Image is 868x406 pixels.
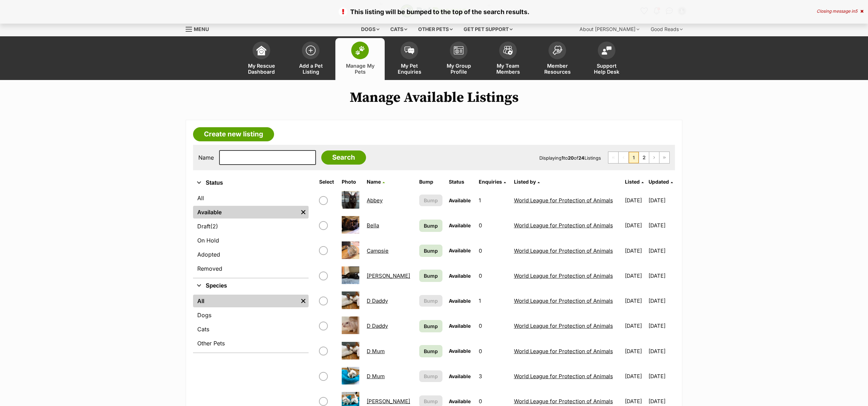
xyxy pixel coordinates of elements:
a: [PERSON_NAME] [367,272,410,279]
img: add-pet-listing-icon-0afa8454b4691262ce3f59096e99ab1cd57d4a30225e0717b998d2c9b9846f56.svg [306,45,316,55]
span: Available [449,298,471,304]
span: Available [449,197,471,203]
div: Species [193,293,309,352]
td: 0 [476,314,510,338]
a: Removed [193,262,309,275]
div: Cats [385,22,412,36]
a: Listed [625,179,644,185]
td: 1 [476,188,510,213]
a: My Pet Enquiries [385,38,434,80]
span: Manage My Pets [344,63,376,75]
button: Status [193,178,309,187]
a: D Daddy [367,322,388,329]
span: 5 [855,8,857,14]
a: World League for Protection of Animals [514,197,613,204]
img: manage-my-pets-icon-02211641906a0b7f246fdf0571729dbe1e7629f14944591b6c1af311fb30b64b.svg [355,46,365,55]
span: Name [367,179,381,185]
span: Member Resources [541,63,573,75]
span: Available [449,398,471,404]
a: Updated [649,179,673,185]
a: World League for Protection of Animals [514,398,613,405]
img: D Mum [342,342,359,359]
a: Campsie [367,247,389,254]
a: Menu [186,22,214,35]
div: Good Reads [646,22,688,36]
img: Campsie [342,241,359,259]
span: Bump [424,398,438,405]
td: 0 [476,239,510,263]
td: [DATE] [622,188,648,213]
a: Bump [419,345,442,357]
td: [DATE] [622,239,648,263]
a: On Hold [193,234,309,247]
a: Add a Pet Listing [286,38,335,80]
span: Available [449,222,471,228]
td: [DATE] [649,339,674,363]
a: Support Help Desk [582,38,631,80]
img: team-members-icon-5396bd8760b3fe7c0b43da4ab00e1e3bb1a5d9ba89233759b79545d2d3fc5d0d.svg [503,46,513,55]
th: Select [316,176,338,187]
span: (2) [210,222,218,230]
span: Previous page [619,152,628,163]
span: Bump [424,297,438,304]
span: My Rescue Dashboard [246,63,277,75]
label: Name [198,154,214,161]
a: World League for Protection of Animals [514,247,613,254]
a: Bump [419,320,442,332]
img: D Daddy [342,291,359,309]
span: My Team Members [492,63,524,75]
td: [DATE] [622,289,648,313]
td: [DATE] [649,314,674,338]
a: D Mum [367,373,385,380]
a: Member Resources [533,38,582,80]
a: World League for Protection of Animals [514,348,613,355]
a: My Rescue Dashboard [237,38,286,80]
a: [PERSON_NAME] [367,398,410,405]
td: [DATE] [622,264,648,288]
a: Draft [193,220,309,233]
a: Abbey [367,197,383,204]
strong: 1 [562,155,564,161]
td: [DATE] [622,364,648,388]
input: Search [321,150,366,165]
td: [DATE] [649,289,674,313]
a: World League for Protection of Animals [514,297,613,304]
a: My Team Members [483,38,533,80]
td: [DATE] [649,188,674,213]
button: Species [193,281,309,290]
span: Available [449,273,471,279]
a: Available [193,206,298,219]
a: Next page [649,152,659,163]
a: D Daddy [367,297,388,304]
img: group-profile-icon-3fa3cf56718a62981997c0bc7e787c4b2cf8bcc04b72c1350f741eb67cf2f40e.svg [454,46,464,55]
img: member-resources-icon-8e73f808a243e03378d46382f2149f9095a855e16c252ad45f914b54edf8863c.svg [552,45,562,55]
span: Available [449,247,471,253]
nav: Pagination [608,152,670,164]
span: Bump [424,322,438,330]
div: About [PERSON_NAME] [575,22,644,36]
img: help-desk-icon-fdf02630f3aa405de69fd3d07c3f3aa587a6932b1a1747fa1d2bba05be0121f9.svg [602,46,612,55]
td: 0 [476,339,510,363]
a: World League for Protection of Animals [514,272,613,279]
th: Bump [416,176,445,187]
td: [DATE] [622,213,648,238]
td: 0 [476,213,510,238]
a: Bump [419,245,442,257]
a: Cats [193,323,309,336]
div: Closing message in [817,9,863,14]
a: Page 2 [639,152,649,163]
span: Displaying to of Listings [539,155,601,161]
a: Dogs [193,309,309,321]
a: World League for Protection of Animals [514,322,613,329]
img: pet-enquiries-icon-7e3ad2cf08bfb03b45e93fb7055b45f3efa6380592205ae92323e6603595dc1f.svg [404,47,414,54]
span: First page [608,152,618,163]
span: Updated [649,179,669,185]
div: Get pet support [459,22,517,36]
span: Bump [424,373,438,380]
span: translation missing: en.admin.listings.index.attributes.enquiries [479,179,502,185]
a: Create new listing [193,127,274,141]
a: World League for Protection of Animals [514,222,613,229]
a: World League for Protection of Animals [514,373,613,380]
a: D Mum [367,348,385,355]
span: Available [449,373,471,379]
